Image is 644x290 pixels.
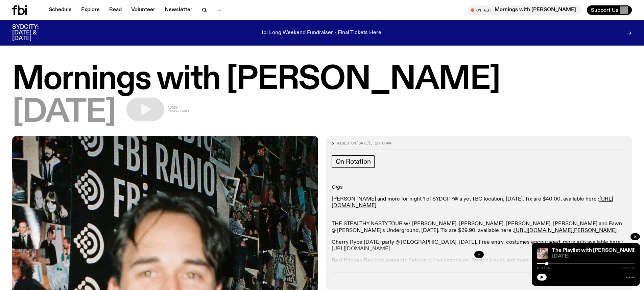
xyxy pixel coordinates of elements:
[514,228,617,233] a: [URL][DOMAIN_NAME][PERSON_NAME]
[45,5,76,15] a: Schedule
[332,239,627,252] p: Cherry Rype [DATE] party @ [GEOGRAPHIC_DATA], [DATE]. Free entry, costumes encouraged, more info ...
[262,30,383,36] p: fbi Long Weekend Fundraiser - Final Tickets Here!
[620,266,635,270] span: 2:00:00
[161,5,196,15] a: Newsletter
[12,64,632,95] h1: Mornings with [PERSON_NAME]
[168,106,190,113] span: Audio unavailable
[332,185,343,190] em: Gigs
[356,140,370,146] span: [DATE]
[337,140,356,146] span: Aired on
[587,5,632,15] button: Support Us
[552,254,635,259] span: [DATE]
[77,5,104,15] a: Explore
[332,155,375,168] a: On Rotation
[105,5,126,15] a: Read
[468,5,581,15] button: On AirMornings with [PERSON_NAME]
[12,98,116,128] span: [DATE]
[336,158,371,165] span: On Rotation
[127,5,159,15] a: Volunteer
[537,266,551,270] span: 0:11:48
[370,140,391,146] span: , 10:00am
[12,24,55,42] h3: SYDCITY: [DATE] & [DATE]
[332,196,627,209] p: [PERSON_NAME] and more for night 1 of SYDCITY@ a yet TBC location, [DATE]. Tix are $40.00, availa...
[591,7,618,13] span: Support Us
[332,214,627,234] p: THE STEALTHY NASTY TOUR w/ [PERSON_NAME], [PERSON_NAME], [PERSON_NAME], [PERSON_NAME] and Fawn @ ...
